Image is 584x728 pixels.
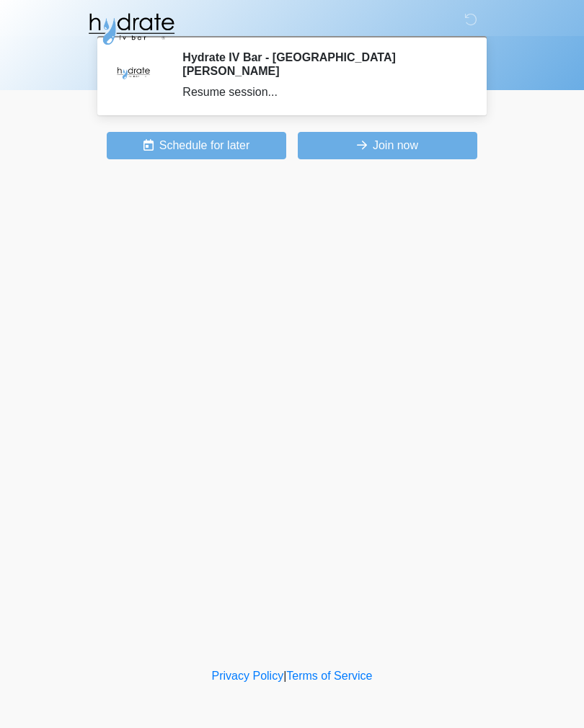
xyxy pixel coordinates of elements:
a: Terms of Service [286,670,372,682]
div: Resume session... [182,84,461,101]
a: Privacy Policy [212,670,284,682]
button: Schedule for later [107,132,286,159]
img: Agent Avatar [112,50,155,94]
h2: Hydrate IV Bar - [GEOGRAPHIC_DATA][PERSON_NAME] [182,50,461,78]
a: | [283,670,286,682]
button: Join now [298,132,477,159]
img: Hydrate IV Bar - Fort Collins Logo [87,11,176,47]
